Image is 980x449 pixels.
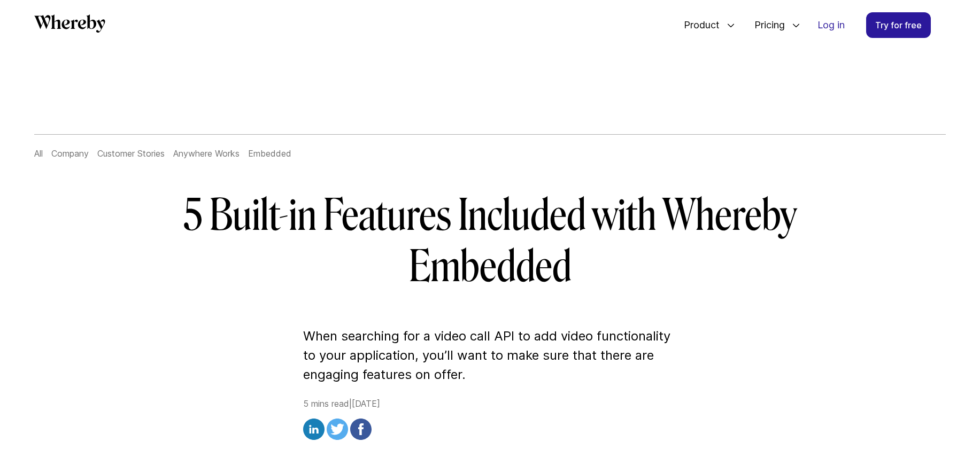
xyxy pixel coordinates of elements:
div: 5 mins read | [DATE] [303,397,677,443]
img: twitter [327,419,348,440]
img: linkedin [303,419,325,440]
a: Log in [809,13,853,37]
span: Product [673,7,722,43]
img: facebook [350,419,372,440]
a: Company [51,148,89,159]
a: Anywhere Works [173,148,240,159]
h1: 5 Built-in Features Included with Whereby Embedded [182,190,798,292]
svg: Whereby [34,14,105,33]
p: When searching for a video call API to add video functionality to your application, you’ll want t... [303,327,677,384]
a: Customer Stories [97,148,165,159]
a: All [34,148,43,159]
a: Whereby [34,14,105,36]
a: Embedded [248,148,291,159]
span: Pricing [744,7,788,43]
a: Try for free [866,12,931,38]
